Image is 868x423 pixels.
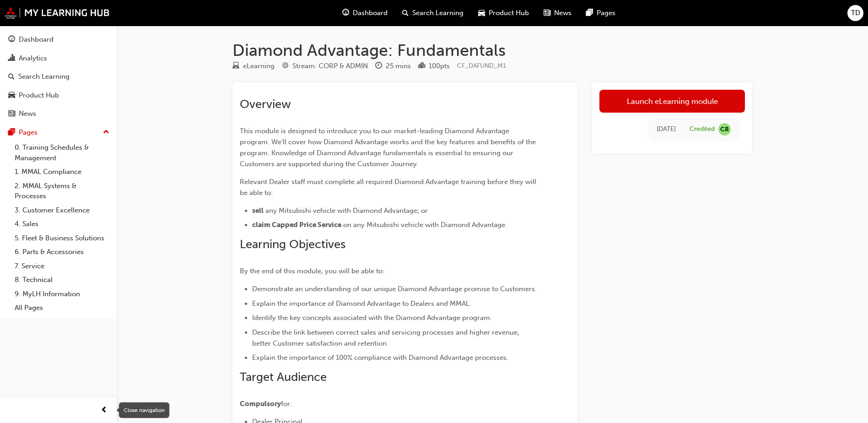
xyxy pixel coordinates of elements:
[597,8,615,18] span: Pages
[11,203,113,217] a: 3. Customer Excellence
[252,299,471,308] span: Explain the importance of Diamond Advantage to Dealers and MMAL.
[11,165,113,179] a: 1. MMAL Compliance
[11,273,113,287] a: 8. Technical
[418,62,425,70] span: podium-icon
[690,125,715,134] div: Credited
[8,73,15,81] span: search-icon
[8,36,15,44] span: guage-icon
[101,405,108,416] span: prev-icon
[4,105,113,122] a: News
[292,61,368,71] div: Stream: CORP & ADMIN
[4,124,113,141] button: Pages
[240,178,538,197] span: Relevant Dealer staff must complete all required Diamond Advantage training before they will be a...
[11,245,113,259] a: 6. Parts & Accessories
[4,50,113,67] a: Analytics
[847,5,863,21] button: TD
[240,400,281,408] span: Compulsory
[240,237,345,251] span: Learning Objectives
[11,301,113,315] a: All Pages
[471,4,536,22] a: car-iconProduct Hub
[265,206,428,215] span: any Mitsubishi vehicle with Diamond Advantage; or
[18,71,70,82] div: Search Learning
[19,53,47,64] div: Analytics
[119,402,169,418] div: Close navigation
[586,7,593,19] span: pages-icon
[19,108,36,119] div: News
[412,8,464,18] span: Search Learning
[252,285,537,293] span: Demonstrate an understanding of our unique Diamond Advantage promise to Customers.
[395,4,471,22] a: search-iconSearch Learning
[281,400,292,408] span: for:
[11,259,113,273] a: 7. Service
[5,7,110,19] img: mmal
[240,97,291,111] span: Overview
[718,123,731,136] span: null-icon
[252,314,492,322] span: Identify the key concepts associated with the Diamond Advantage program.
[579,4,623,22] a: pages-iconPages
[4,29,113,124] button: DashboardAnalyticsSearch LearningProduct HubNews
[4,31,113,48] a: Dashboard
[375,62,382,70] span: clock-icon
[243,61,275,71] div: eLearning
[252,206,264,215] span: sell
[8,92,15,100] span: car-icon
[19,34,54,45] div: Dashboard
[252,328,521,347] span: Describe the link between correct sales and servicing processes and higher revenue, better Custom...
[342,7,349,19] span: guage-icon
[353,8,388,18] span: Dashboard
[429,61,450,71] div: 100 pts
[240,127,538,168] span: This module is designed to introduce you to our market-leading Diamond Advantage program. We'll c...
[232,60,275,72] div: Type
[554,8,571,18] span: News
[282,60,368,72] div: Stream
[8,129,15,137] span: pages-icon
[11,141,113,165] a: 0. Training Schedules & Management
[536,4,579,22] a: news-iconNews
[8,110,15,118] span: news-icon
[489,8,529,18] span: Product Hub
[11,179,113,203] a: 2. MMAL Systems & Processes
[343,221,507,229] span: on any Mitsubishi vehicle with Diamond Advantage.
[418,60,450,72] div: Points
[457,62,506,70] span: Learning resource code
[282,62,289,70] span: target-icon
[240,267,384,275] span: By the end of this module, you will be able to:
[252,221,341,229] span: claim Capped Price Service
[252,353,508,362] span: Explain the importance of 100% compliance with Diamond Advantage processes.
[232,62,239,70] span: learningResourceType_ELEARNING-icon
[19,90,59,101] div: Product Hub
[335,4,395,22] a: guage-iconDashboard
[103,126,109,138] span: up-icon
[478,7,485,19] span: car-icon
[657,124,676,135] div: Wed Nov 29 2023 10:31:00 GMT+1030 (Australian Central Daylight Time)
[386,61,411,71] div: 25 mins
[11,217,113,231] a: 4. Sales
[4,87,113,104] a: Product Hub
[8,54,15,63] span: chart-icon
[544,7,550,19] span: news-icon
[402,7,409,19] span: search-icon
[240,370,327,384] span: Target Audience
[232,40,752,60] h1: Diamond Advantage: Fundamentals
[11,287,113,301] a: 9. MyLH Information
[4,68,113,85] a: Search Learning
[11,231,113,245] a: 5. Fleet & Business Solutions
[851,8,860,18] span: TD
[375,60,411,72] div: Duration
[599,90,745,113] a: Launch eLearning module
[19,127,38,138] div: Pages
